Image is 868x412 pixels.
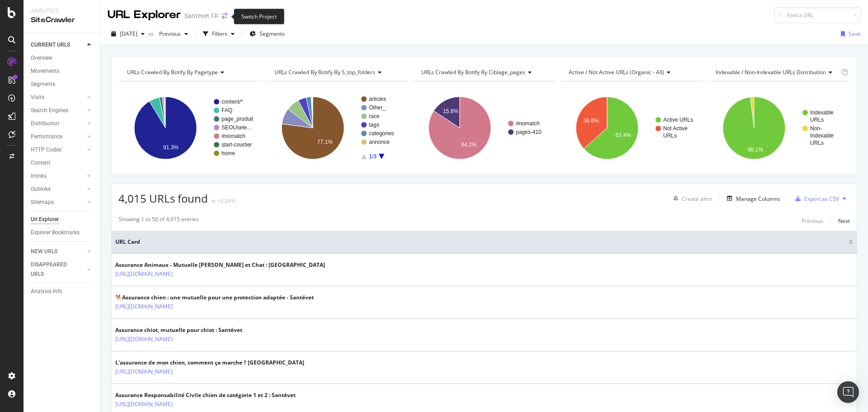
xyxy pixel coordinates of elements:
div: Segments [31,80,55,89]
div: Performance [31,132,62,142]
button: Manage Columns [723,193,780,204]
text: Active URLs [663,117,693,123]
svg: A chart. [413,89,556,167]
div: Assurance Animaux - Mutuelle [PERSON_NAME] et Chat : [GEOGRAPHIC_DATA] [115,261,325,269]
span: Active / Not Active URLs (organic - all) [569,68,664,76]
text: URLs [810,117,824,123]
button: Segments [246,27,288,41]
div: +0.04% [217,197,236,205]
text: race [369,113,380,119]
span: vs [148,30,156,38]
div: Overview [31,53,52,63]
a: NEW URLS [31,247,85,256]
text: content/* [222,99,243,105]
text: Indexable [810,133,834,139]
div: Sitemaps [31,198,54,207]
a: [URL][DOMAIN_NAME] [115,302,173,311]
div: DISAPPEARED URLS [31,260,76,279]
a: [URL][DOMAIN_NAME] [115,335,173,344]
text: 1/3 [369,153,377,160]
text: URLs [663,133,677,139]
button: Export as CSV [792,191,839,206]
span: URL Card [115,238,846,246]
text: start-courtier [222,142,252,148]
svg: A chart. [266,89,409,167]
a: Performance [31,132,85,142]
a: [URL][DOMAIN_NAME] [115,367,173,376]
text: Not Active [663,125,688,132]
h4: URLs Crawled By Botify By s_top_folders [273,65,401,80]
text: tags [369,122,379,128]
div: Open Intercom Messenger [837,381,859,403]
a: Overview [31,53,94,63]
span: 2025 Aug. 24th [120,30,137,38]
div: CURRENT URLS [31,40,70,50]
div: Previous [802,217,823,225]
div: URL Explorer [108,7,181,23]
text: categories [369,130,394,137]
a: [URL][DOMAIN_NAME] [115,400,173,409]
div: Export as CSV [804,195,839,203]
div: Visits [31,93,44,102]
span: URLs Crawled By Botify By ciblage_pages [421,68,525,76]
text: 91.3% [163,144,179,151]
span: Segments [259,30,285,38]
div: Search Engines [31,106,68,115]
div: Outlinks [31,185,51,194]
button: Previous [156,27,192,41]
text: 36.6% [583,118,599,124]
text: 15.8% [443,108,458,114]
button: [DATE] [108,27,148,41]
div: Inlinks [31,171,47,181]
text: SEOUsele… [222,124,252,131]
div: SiteCrawler [31,15,93,25]
h4: Active / Not Active URLs [567,65,695,80]
a: DISAPPEARED URLS [31,260,85,279]
div: Filters [212,30,227,38]
div: Movements [31,66,59,76]
a: Visits [31,93,85,102]
div: Showing 1 to 50 of 4,015 entries [118,215,199,226]
div: Analysis Info [31,287,62,296]
div: Analytics [31,7,93,15]
text: #nomatch [222,133,245,139]
a: Analysis Info [31,287,94,296]
a: [URL][DOMAIN_NAME] [115,270,173,279]
span: Previous [156,30,181,38]
div: Manage Columns [736,195,780,203]
a: Content [31,158,94,168]
a: CURRENT URLS [31,40,85,50]
div: Explorer Bookmarks [31,228,80,237]
a: Search Engines [31,106,85,115]
text: page_produit [222,116,254,122]
div: 🐕Assurance chien : une mutuelle pour une protection adaptée - Santévet [115,294,314,302]
div: arrow-right-arrow-left [222,13,227,19]
text: 77.1% [317,139,332,145]
div: Content [31,158,50,168]
text: home [222,150,235,156]
div: NEW URLS [31,247,57,256]
a: Distribution [31,119,85,128]
div: HTTP Codes [31,145,61,155]
span: Indexable / Non-Indexable URLs distribution [716,68,826,76]
div: Santevet FR [184,11,218,20]
text: pages-410 [516,129,542,135]
div: Assurance Responsabilité Civile chien de catégorie 1 et 2 : Santévet [115,391,296,399]
span: 4,015 URLs found [118,191,208,206]
text: URLs [810,140,824,146]
svg: A chart. [118,89,261,167]
div: A chart. [560,89,703,167]
div: Url Explorer [31,215,59,224]
text: FAQ [222,107,232,114]
div: Save [849,30,861,38]
button: Next [838,215,850,226]
div: Next [838,217,850,225]
button: Previous [802,215,823,226]
text: articles [369,96,386,102]
h4: URLs Crawled By Botify By pagetype [125,65,253,80]
text: annonce [369,139,390,145]
svg: A chart. [707,89,850,167]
